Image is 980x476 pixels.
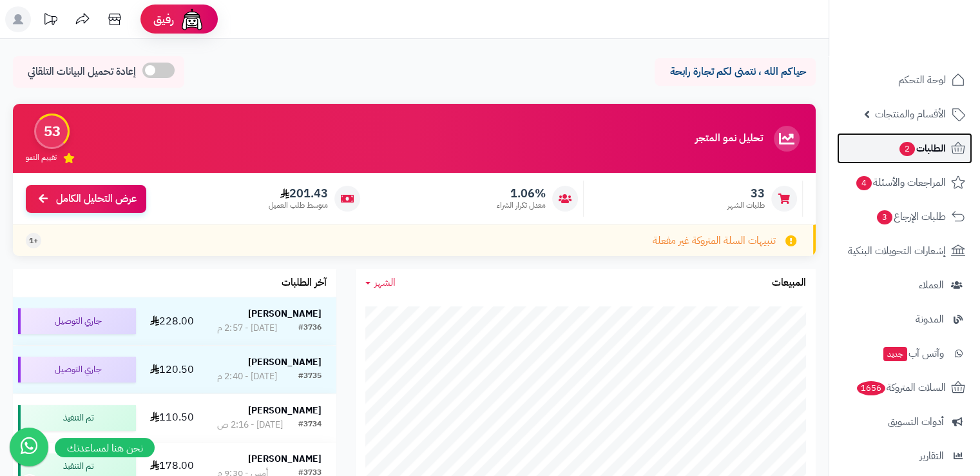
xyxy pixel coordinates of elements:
[695,133,763,144] h3: تحليل نمو المتجر
[837,304,972,335] a: المدونة
[848,242,946,260] span: إشعارات التحويلات البنكية
[18,357,136,382] div: جاري التوصيل
[664,64,806,79] p: حياكم الله ، نتمنى لكم تجارة رابحة
[875,105,946,123] span: الأقسام والمنتجات
[374,275,396,290] span: الشهر
[837,406,972,437] a: أدوات التسويق
[898,71,946,89] span: لوحة التحكم
[141,297,202,345] td: 228.00
[26,152,57,163] span: تقييم النمو
[856,176,872,190] span: 4
[217,370,276,383] div: [DATE] - 2:40 م
[837,441,972,471] a: التقارير
[269,200,328,211] span: متوسط طلب العميل
[497,186,546,201] span: 1.06%
[248,452,322,466] strong: [PERSON_NAME]
[18,405,136,431] div: تم التنفيذ
[282,277,327,289] h3: آخر الطلبات
[153,12,174,27] span: رفيق
[28,64,136,79] span: إعادة تحميل البيانات التلقائي
[56,192,137,206] span: عرض التحليل الكامل
[141,394,202,442] td: 110.50
[916,310,944,328] span: المدونة
[217,419,282,431] div: [DATE] - 2:16 ص
[298,322,322,335] div: #3736
[18,308,136,334] div: جاري التوصيل
[26,185,146,213] a: عرض التحليل الكامل
[837,338,972,369] a: وآتس آبجديد
[34,6,66,35] a: تحديثات المنصة
[29,235,38,246] span: +1
[919,447,944,465] span: التقارير
[727,200,765,211] span: طلبات الشهر
[248,355,322,369] strong: [PERSON_NAME]
[298,419,322,431] div: #3734
[919,276,944,294] span: العملاء
[497,200,546,211] span: معدل تكرار الشراء
[837,167,972,198] a: المراجعات والأسئلة4
[217,322,276,335] div: [DATE] - 2:57 م
[899,142,915,156] span: 2
[298,370,322,383] div: #3735
[856,379,946,397] span: السلات المتروكة
[882,344,944,362] span: وآتس آب
[653,233,776,248] span: تنبيهات السلة المتروكة غير مفعلة
[877,210,892,224] span: 3
[248,404,322,417] strong: [PERSON_NAME]
[837,235,972,266] a: إشعارات التحويلات البنكية
[141,346,202,393] td: 120.50
[179,6,205,32] img: ai-face.png
[857,381,885,395] span: 1656
[837,201,972,232] a: طلبات الإرجاع3
[365,275,396,290] a: الشهر
[772,277,806,289] h3: المبيعات
[855,174,946,192] span: المراجعات والأسئلة
[898,139,946,157] span: الطلبات
[837,372,972,403] a: السلات المتروكة1656
[883,347,907,361] span: جديد
[837,133,972,164] a: الطلبات2
[876,208,946,226] span: طلبات الإرجاع
[727,186,765,201] span: 33
[837,270,972,301] a: العملاء
[248,307,322,321] strong: [PERSON_NAME]
[837,64,972,95] a: لوحة التحكم
[269,186,328,201] span: 201.43
[888,413,944,431] span: أدوات التسويق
